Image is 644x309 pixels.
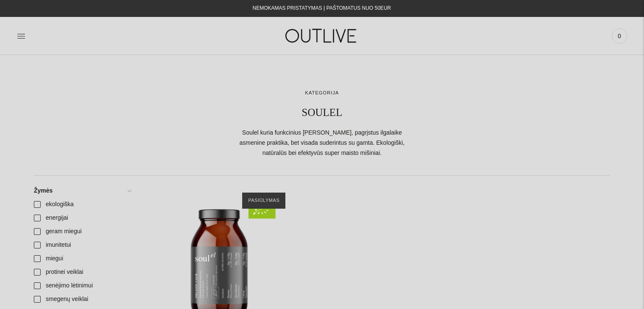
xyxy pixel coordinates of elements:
[29,225,136,238] a: geram miegui
[29,265,136,279] a: protinei veiklai
[29,211,136,225] a: energijai
[253,3,391,14] div: NEMOKAMAS PRISTATYMAS Į PAŠTOMATUS NUO 50EUR
[269,21,375,50] img: OUTLIVE
[29,252,136,265] a: miegui
[29,184,136,198] a: Žymės
[29,238,136,252] a: imunitetui
[29,279,136,292] a: senėjimo lėtinimui
[29,292,136,306] a: smegenų veiklai
[612,27,627,45] a: 0
[29,198,136,211] a: ekologiška
[614,30,625,42] span: 0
